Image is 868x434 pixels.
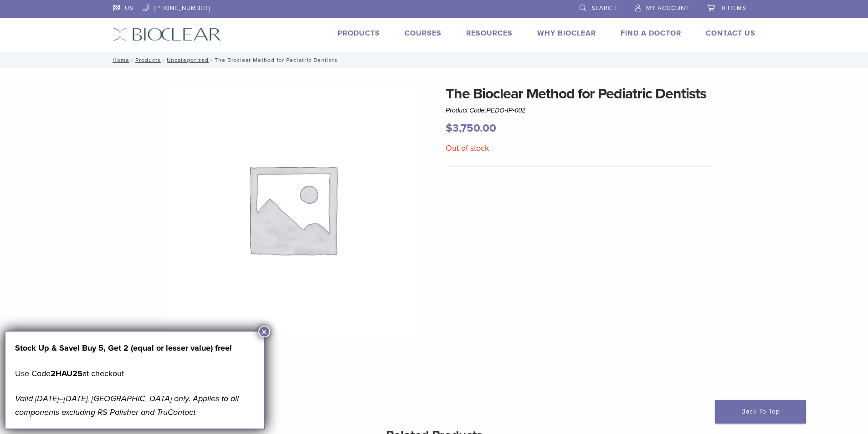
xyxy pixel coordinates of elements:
[338,29,380,38] a: Products
[591,5,617,12] span: Search
[446,141,714,155] p: Out of stock
[621,29,681,38] a: Find A Doctor
[166,83,418,334] img: Awaiting product image
[209,58,215,62] span: /
[446,122,496,135] bdi: 3,750.00
[258,326,270,337] button: Close
[51,368,82,378] strong: 2HAU25
[15,343,232,353] strong: Stock Up & Save! Buy 5, Get 2 (equal or lesser value) free!
[722,5,746,12] span: 0 items
[15,393,239,417] em: Valid [DATE]–[DATE], [GEOGRAPHIC_DATA] only. Applies to all components excluding RS Polisher and ...
[161,58,167,62] span: /
[446,83,714,105] h1: The Bioclear Method for Pediatric Dentists
[706,29,755,38] a: Contact Us
[466,29,513,38] a: Resources
[446,122,452,135] span: $
[405,29,442,38] a: Courses
[537,29,596,38] a: Why Bioclear
[106,52,762,68] nav: The Bioclear Method for Pediatric Dentists
[446,107,525,114] span: Product Code:
[646,5,689,12] span: My Account
[135,57,161,63] a: Products
[487,107,526,114] span: PEDO-IP-002
[129,58,135,62] span: /
[15,367,255,380] p: Use Code at checkout
[715,400,806,424] a: Back To Top
[110,57,129,63] a: Home
[167,57,209,63] a: Uncategorized
[113,28,221,41] img: Bioclear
